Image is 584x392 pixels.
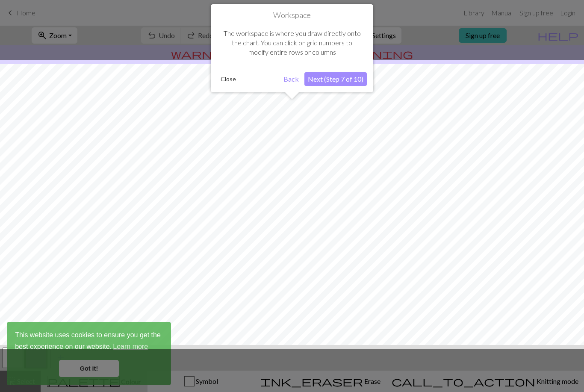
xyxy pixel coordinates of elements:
[217,73,239,85] button: Close
[217,11,367,20] h1: Workspace
[304,72,367,86] button: Next (Step 7 of 10)
[211,4,373,92] div: Workspace
[280,72,302,86] button: Back
[217,20,367,66] div: The workspace is where you draw directly onto the chart. You can click on grid numbers to modify ...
